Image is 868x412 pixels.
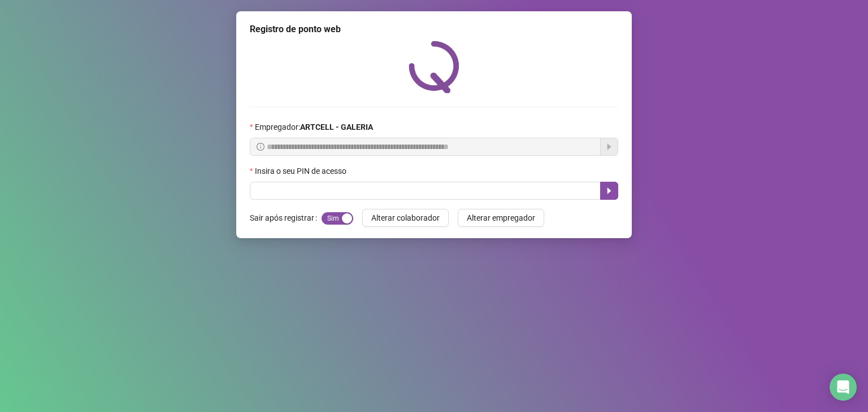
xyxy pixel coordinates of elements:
[250,209,322,227] label: Sair após registrar
[250,165,354,177] label: Insira o seu PIN de acesso
[257,143,264,151] span: info-circle
[467,212,535,224] span: Alterar empregador
[458,209,544,227] button: Alterar empregador
[300,122,373,132] strong: ARTCELL - GALERIA
[371,212,440,224] span: Alterar colaborador
[255,121,373,133] span: Empregador :
[250,23,618,36] div: Registro de ponto web
[605,186,614,195] span: caret-right
[830,374,857,401] div: Open Intercom Messenger
[362,209,449,227] button: Alterar colaborador
[409,41,459,93] img: QRPoint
